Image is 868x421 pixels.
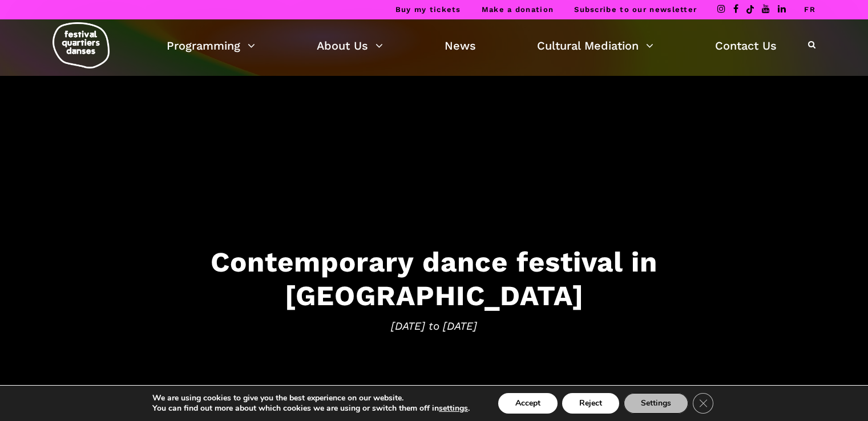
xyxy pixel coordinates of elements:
[482,5,554,14] a: Make a donation
[537,36,653,55] a: Cultural Mediation
[53,22,110,68] img: logo-fqd-med
[80,245,788,312] h3: Contemporary dance festival in [GEOGRAPHIC_DATA]
[167,36,255,55] a: Programming
[562,393,619,414] button: Reject
[445,36,476,55] a: News
[804,5,815,14] a: FR
[624,393,688,414] button: Settings
[715,36,777,55] a: Contact Us
[439,403,468,414] button: settings
[317,36,383,55] a: About Us
[498,393,558,414] button: Accept
[395,5,461,14] a: Buy my tickets
[80,318,788,335] span: [DATE] to [DATE]
[693,393,713,414] button: Close GDPR Cookie Banner
[574,5,697,14] a: Subscribe to our newsletter
[152,393,470,403] p: We are using cookies to give you the best experience on our website.
[152,403,470,414] p: You can find out more about which cookies we are using or switch them off in .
